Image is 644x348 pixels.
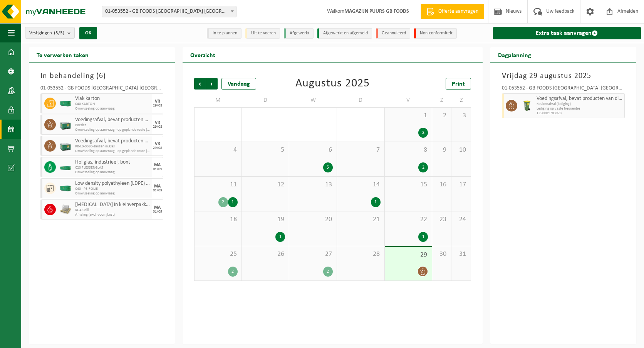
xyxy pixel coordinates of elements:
span: 13 [293,181,333,189]
div: 1 [418,232,428,242]
div: 01/09 [153,210,162,214]
h3: Vrijdag 29 augustus 2025 [502,70,625,82]
span: Vorige [194,78,206,90]
td: Z [451,93,471,107]
div: 01/09 [153,167,162,171]
span: 20 [293,215,333,224]
span: Print [452,81,465,87]
span: 28 [341,250,381,258]
span: T250001703928 [537,111,622,116]
div: MA [154,163,161,167]
li: Afgewerkt [284,28,314,39]
span: 12 [246,181,285,189]
span: Voedingsafval, bevat producten van dierlijke oorsprong, glazen verpakking, categorie 3 [75,138,150,144]
span: 11 [198,181,238,189]
button: OK [79,27,97,39]
span: Omwisseling op aanvraag - op geplande route (incl. verwerking) [75,149,150,154]
span: 19 [246,215,285,224]
span: 5 [246,146,285,154]
span: [MEDICAL_DATA] in kleinverpakking [75,202,150,208]
span: 18 [198,215,238,224]
span: 25 [198,250,238,258]
span: 7 [341,146,381,154]
td: Z [432,93,451,107]
span: Volgende [206,78,218,90]
span: 10 [455,146,466,154]
span: C40 - PE-FOLIE [75,187,150,191]
span: Voedingsafval, bevat producten van dierlijke oorsprong, gemengde verpakking (exclusief glas), cat... [75,117,150,123]
div: 2 [418,162,428,172]
span: 9 [436,146,447,154]
div: 1 [228,197,238,207]
span: 17 [455,181,466,189]
span: 3 [455,111,466,120]
td: V [385,93,433,107]
span: 31 [455,250,466,258]
span: 1 [389,111,428,120]
div: Augustus 2025 [295,78,370,90]
span: Offerte aanvragen [436,8,480,15]
span: KGA Colli [75,208,150,213]
div: 29/08 [153,125,162,129]
img: LP-PA-00000-WDN-11 [60,204,71,215]
a: Extra taak aanvragen [493,27,641,39]
span: Vestigingen [29,27,64,39]
div: 5 [323,162,333,172]
span: 24 [455,215,466,224]
span: 2 [436,111,447,120]
span: C20 FLESSENGLAS [75,166,150,170]
td: D [337,93,385,107]
span: 4 [198,146,238,154]
div: 2 [228,267,238,277]
img: HK-XC-40-GN-00 [60,101,71,106]
span: 8 [389,146,428,154]
span: 15 [389,181,428,189]
td: D [242,93,290,107]
h3: In behandeling ( ) [40,70,163,82]
span: Hol glas, industrieel, bont [75,159,150,166]
span: 23 [436,215,447,224]
li: Geannuleerd [376,28,410,39]
img: PB-LB-0680-HPE-GN-01 [60,119,71,130]
h2: Te verwerken taken [29,47,96,62]
span: Omwisseling op aanvraag [75,170,150,175]
div: 1 [275,232,285,242]
li: In te plannen [207,28,241,39]
span: Omwisseling op aanvraag [75,191,150,196]
div: 2 [323,267,333,277]
span: 14 [341,181,381,189]
div: VR [155,120,160,125]
div: Vandaag [221,78,256,90]
div: MA [154,205,161,210]
a: Offerte aanvragen [421,4,484,19]
span: C40 KARTON [75,102,150,106]
span: PB-LB-0680-sauzen in glas [75,144,150,149]
div: MA [154,184,161,189]
a: Print [446,78,471,90]
div: VR [155,99,160,104]
span: Lediging op vaste frequentie [537,106,622,111]
span: 6 [99,72,103,80]
span: Voedingsafval, bevat producten van dierlijke oorsprong, onverpakt, categorie 3 [537,96,622,102]
img: HK-XC-40-GN-00 [60,186,71,191]
span: 26 [246,250,285,258]
td: M [194,93,242,107]
span: 01-053552 - GB FOODS BELGIUM NV - PUURS-SINT-AMANDS [102,6,236,17]
img: WB-0140-HPE-GN-50 [521,100,533,111]
span: 6 [293,146,333,154]
li: Afgewerkt en afgemeld [317,28,372,39]
span: Afhaling (excl. voorrijkost) [75,213,150,217]
div: VR [155,142,160,146]
li: Non-conformiteit [414,28,457,39]
h2: Overzicht [183,47,223,62]
img: HK-XC-20-GN-00 [60,164,71,170]
span: 01-053552 - GB FOODS BELGIUM NV - PUURS-SINT-AMANDS [102,6,236,17]
count: (3/3) [54,30,64,35]
div: 2 [218,197,228,207]
span: Keukenafval (lediging) [537,102,622,106]
button: Vestigingen(3/3) [25,27,75,39]
div: 01/09 [153,189,162,193]
span: Omwisseling op aanvraag - op geplande route (incl. verwerking) [75,128,150,132]
span: 30 [436,250,447,258]
div: 29/08 [153,146,162,150]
